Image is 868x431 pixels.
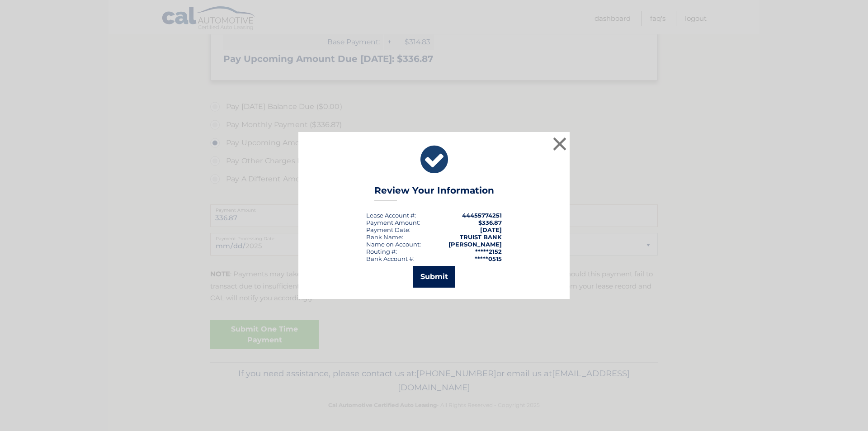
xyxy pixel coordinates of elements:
div: Bank Account #: [366,255,415,262]
div: Lease Account #: [366,212,416,219]
div: Payment Amount: [366,219,420,226]
h3: Review Your Information [374,185,494,201]
div: Routing #: [366,248,397,255]
button: × [551,135,569,153]
span: Payment Date [366,226,409,233]
strong: [PERSON_NAME] [448,241,502,248]
div: Bank Name: [366,233,403,241]
span: [DATE] [480,226,502,233]
div: : [366,226,410,233]
strong: TRUIST BANK [460,233,502,241]
div: Name on Account: [366,241,421,248]
button: Submit [413,266,455,288]
span: $336.87 [478,219,502,226]
strong: 44455774251 [462,212,502,219]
